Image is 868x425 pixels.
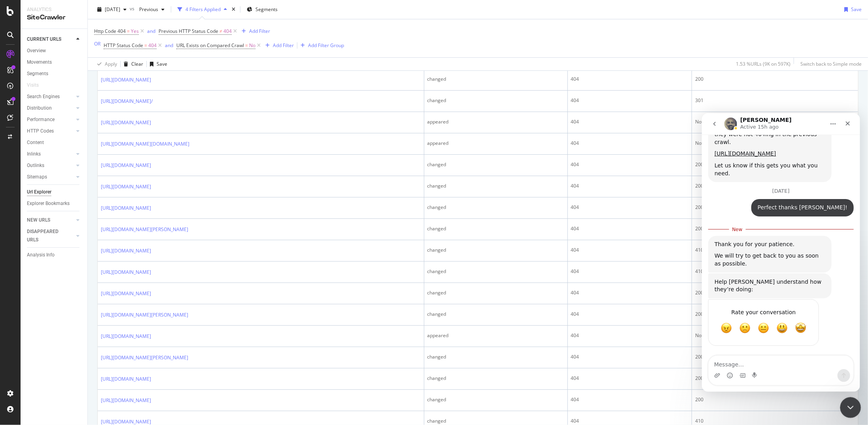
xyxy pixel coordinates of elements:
div: changed [427,268,564,275]
a: Performance [27,116,74,124]
span: Http Code 404 [94,28,126,34]
span: HTTP Status Code [104,42,143,49]
div: 200 [695,182,855,190]
div: Movements [27,58,52,66]
div: 404 [571,247,689,254]
a: [URL][DOMAIN_NAME] [101,332,151,340]
a: [URL][DOMAIN_NAME][PERSON_NAME] [101,311,188,319]
div: appeared [427,118,564,125]
div: 404 [571,182,689,190]
div: changed [427,396,564,403]
div: 200 [695,375,855,382]
div: Save [851,6,862,13]
a: [URL][DOMAIN_NAME] [101,268,151,276]
a: [URL][DOMAIN_NAME] [101,161,151,169]
a: Visits [27,81,47,89]
div: Customer Support says… [6,160,152,186]
button: Apply [94,58,117,70]
div: Customer Support says… [6,123,152,160]
span: Previous HTTP Status Code [159,28,218,34]
div: 200 [695,204,855,211]
a: Outlinks [27,161,74,170]
a: Explorer Bookmarks [27,199,82,208]
div: Analytics [27,6,81,13]
div: 200 [695,311,855,318]
button: Segments [244,3,281,16]
div: Customer Support says… [6,186,152,242]
a: [URL][DOMAIN_NAME] [101,183,151,191]
span: = [144,42,147,49]
div: Switch back to Simple mode [800,61,862,67]
button: and [165,42,173,49]
span: No [249,40,255,51]
div: Help [PERSON_NAME] understand how they’re doing: [13,165,123,180]
div: Outlinks [27,161,44,170]
div: Content [27,139,44,147]
div: Save [157,61,167,67]
div: 1.53 % URLs ( 9K on 597K ) [736,61,790,67]
div: changed [427,97,564,104]
div: Distribution [27,104,52,112]
div: changed [427,375,564,382]
a: Segments [27,70,82,78]
div: Add Filter [273,42,294,49]
button: Save [841,3,862,16]
div: 404 [571,332,689,339]
div: 404 [571,268,689,275]
div: Add Filter [249,28,270,34]
div: changed [427,311,564,318]
div: changed [427,289,564,296]
div: Clear [131,61,143,67]
div: Not Crawled [695,140,855,147]
div: 410 [695,417,855,425]
span: Bad [38,209,49,220]
textarea: Message… [7,243,151,256]
div: 404 [571,225,689,232]
button: Emoji picker [25,259,31,266]
div: 200 [695,289,855,296]
div: Perfect thanks [PERSON_NAME]! [56,91,146,99]
div: Thank you for your patience. [13,127,123,135]
button: [DATE] [94,3,130,16]
div: Richard says… [6,86,152,110]
span: Terrible [19,209,30,220]
div: appeared [427,140,564,147]
iframe: Intercom live chat [840,397,861,418]
div: changed [427,161,564,168]
button: and [147,27,155,35]
button: Gif picker [38,259,44,266]
a: [URL][DOMAIN_NAME] [101,290,151,298]
span: = [127,28,130,34]
span: 404 [148,40,157,51]
button: Clear [121,58,143,70]
button: Start recording [50,259,57,266]
div: Analysis Info [27,251,55,259]
div: Search Engines [27,93,60,101]
a: [URL][DOMAIN_NAME] [101,247,151,255]
div: OR [94,40,100,47]
a: Inlinks [27,150,74,158]
div: Performance [27,116,55,124]
span: Segments [255,6,278,13]
div: Segments [27,70,48,78]
a: [URL][DOMAIN_NAME] [101,119,151,127]
button: Send a message… [136,256,148,269]
div: 404 [571,76,689,83]
span: = [245,42,248,49]
div: Sitemaps [27,173,47,181]
a: [URL][DOMAIN_NAME]‏/ [101,97,153,105]
div: DISAPPEARED URLS [27,228,67,244]
div: changed [427,76,564,83]
div: Not Crawled [695,332,855,339]
a: NEW URLS [27,216,74,224]
div: 200 [695,161,855,168]
div: 404 [571,140,689,147]
a: Movements [27,58,82,66]
iframe: Intercom live chat [702,113,860,392]
div: changed [427,225,564,232]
